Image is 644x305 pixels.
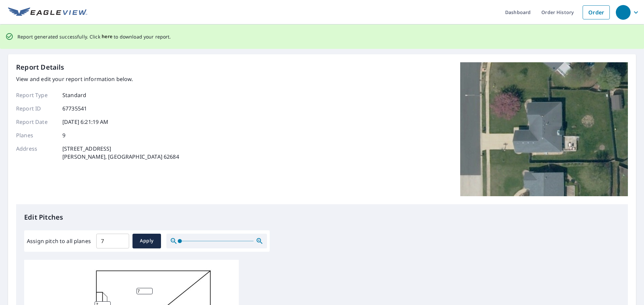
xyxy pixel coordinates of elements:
button: here [102,32,113,41]
p: Address [16,145,56,161]
p: Report ID [16,104,56,112]
a: Order [583,5,610,19]
p: Report Date [16,118,56,126]
span: Apply [138,237,156,245]
p: View and edit your report information below. [16,75,179,83]
p: [DATE] 6:21:19 AM [62,118,109,126]
img: EV Logo [8,7,87,17]
input: 00.0 [96,232,129,250]
p: Report Type [16,91,56,99]
p: Planes [16,131,56,139]
p: [STREET_ADDRESS] [PERSON_NAME], [GEOGRAPHIC_DATA] 62684 [62,145,179,161]
p: Standard [62,91,86,99]
p: 9 [62,131,65,139]
label: Assign pitch to all planes [27,237,91,245]
p: 67735541 [62,104,87,112]
button: Apply [132,234,161,248]
p: Report Details [16,62,64,72]
p: Report generated successfully. Click to download your report. [17,32,171,41]
img: Top image [460,62,628,196]
p: Edit Pitches [24,212,620,222]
